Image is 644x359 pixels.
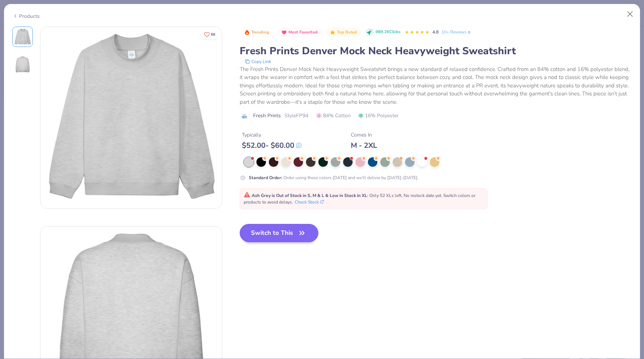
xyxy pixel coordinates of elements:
span: 4.8 [432,29,439,35]
button: Close [623,7,637,21]
img: Top Rated sort [330,29,335,35]
button: Like [201,29,219,40]
button: copy to clipboard [243,58,273,65]
span: 88 [211,33,215,36]
img: brand logo [240,113,250,119]
span: Top Rated [337,30,357,34]
div: Typically [242,131,302,139]
img: Most Favorited sort [281,29,287,35]
button: Badge Button [240,28,273,37]
span: 84% Cotton [316,112,351,119]
img: Front [40,27,222,208]
span: Most Favorited [288,30,318,34]
img: Front [14,28,31,46]
strong: Standard Order : [249,175,282,181]
span: 989.2K Clicks [376,29,400,35]
div: The Fresh Prints Denver Mock Neck Heavyweight Sweatshirt brings a new standard of relaxed confide... [240,65,632,106]
span: Trending [251,30,269,34]
div: M - 2XL [351,141,377,150]
img: Back [14,56,31,73]
div: Order using these colors [DATE] and we'll deliver by [DATE]-[DATE]. [249,174,419,181]
button: Badge Button [326,28,361,37]
button: Badge Button [278,28,322,37]
span: Fresh Prints [253,112,281,119]
span: Style FP94 [284,112,308,119]
div: $ 52.00 - $ 60.00 [242,141,302,150]
img: Trending sort [244,29,250,35]
div: 4.8 Stars [405,27,429,38]
div: Fresh Prints Denver Mock Neck Heavyweight Sweatshirt [240,44,632,58]
button: Check Stock [295,199,324,205]
a: 10+ Reviews [441,29,472,35]
span: 16% Polyester [358,112,398,119]
div: Products [12,12,40,20]
strong: Ash Grey is Out of Stock in S, M & L & Low in Stock in XL [252,193,367,198]
div: Comes In [351,131,377,139]
span: : Only 52 XLs left. No restock date yet. Switch colors or products to avoid delays. [244,193,475,205]
button: Switch to This [240,224,319,242]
